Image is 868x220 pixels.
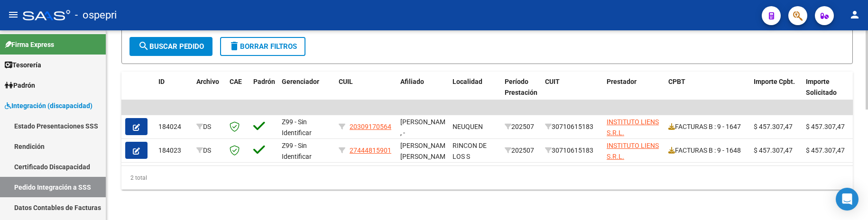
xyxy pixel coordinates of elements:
[158,145,189,156] div: 184023
[282,118,312,137] span: Z99 - Sin Identificar
[668,78,685,85] span: CPBT
[155,72,193,113] datatable-header-cell: ID
[138,42,204,51] span: Buscar Pedido
[452,78,482,85] span: Localidad
[505,78,537,96] span: Período Prestación
[129,37,212,56] button: Buscar Pedido
[754,147,793,154] span: $ 457.307,47
[505,121,537,132] div: 202507
[220,37,305,56] button: Borrar Filtros
[545,145,599,156] div: 30710615183
[501,72,541,113] datatable-header-cell: Período Prestación
[397,72,449,113] datatable-header-cell: Afiliado
[230,78,242,85] span: CAE
[158,121,189,132] div: 184024
[5,60,41,70] span: Tesorería
[505,145,537,156] div: 202507
[668,145,746,156] div: FACTURAS B : 9 - 1648
[541,72,603,113] datatable-header-cell: CUIT
[196,78,219,85] span: Archivo
[607,142,659,160] span: INSTITUTO LIENS S.R.L.
[350,147,391,154] span: 27444815901
[278,72,335,113] datatable-header-cell: Gerenciador
[545,121,599,132] div: 30710615183
[339,78,353,85] span: CUIL
[400,142,452,171] span: [PERSON_NAME], [PERSON_NAME] , -
[282,78,319,85] span: Gerenciador
[75,5,117,26] span: - ospepri
[806,123,845,130] span: $ 457.307,47
[158,78,165,85] span: ID
[282,142,312,160] span: Z99 - Sin Identificar
[5,39,54,50] span: Firma Express
[849,9,860,20] mat-icon: person
[607,78,637,85] span: Prestador
[452,123,483,130] span: NEUQUEN
[121,166,853,190] div: 2 total
[335,72,397,113] datatable-header-cell: CUIL
[253,78,275,85] span: Padrón
[449,72,501,113] datatable-header-cell: Localidad
[836,188,859,211] div: Open Intercom Messenger
[545,78,560,85] span: CUIT
[8,9,19,20] mat-icon: menu
[196,121,222,132] div: DS
[400,78,424,85] span: Afiliado
[607,118,659,137] span: INSTITUTO LIENS S.R.L.
[196,145,222,156] div: DS
[138,40,149,52] mat-icon: search
[806,147,845,154] span: $ 457.307,47
[452,142,487,160] span: RINCON DE LOS S
[603,72,665,113] datatable-header-cell: Prestador
[668,121,746,132] div: FACTURAS B : 9 - 1647
[229,40,240,52] mat-icon: delete
[249,72,278,113] datatable-header-cell: Padrón
[754,123,793,130] span: $ 457.307,47
[750,72,802,113] datatable-header-cell: Importe Cpbt.
[806,78,837,96] span: Importe Solicitado
[350,123,391,130] span: 20309170564
[754,78,795,85] span: Importe Cpbt.
[400,118,451,137] span: [PERSON_NAME] , -
[229,42,297,51] span: Borrar Filtros
[5,80,35,91] span: Padrón
[665,72,750,113] datatable-header-cell: CPBT
[193,72,226,113] datatable-header-cell: Archivo
[802,72,854,113] datatable-header-cell: Importe Solicitado
[226,72,249,113] datatable-header-cell: CAE
[5,101,92,111] span: Integración (discapacidad)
